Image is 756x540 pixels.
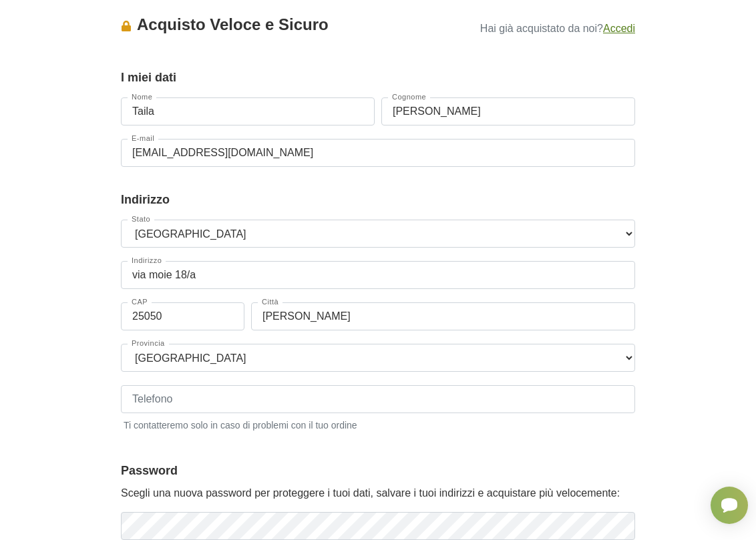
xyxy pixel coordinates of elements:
[711,487,748,524] iframe: Smartsupp widget button
[603,23,635,34] a: Accedi
[381,97,635,125] input: Cognome
[121,485,635,501] p: Scegli una nuova password per proteggere i tuoi dati, salvare i tuoi indirizzi e acquistare più v...
[121,416,635,433] small: Ti contatteremo solo in caso di problemi con il tuo ordine
[121,462,635,480] legend: Password
[121,13,456,37] div: Acquisto Veloce e Sicuro
[388,93,430,101] label: Cognome
[128,93,156,101] label: Nome
[456,18,635,37] p: Hai già acquistato da noi?
[128,135,158,142] label: E-mail
[121,385,635,413] input: Telefono
[128,340,169,347] label: Provincia
[121,139,635,167] input: E-mail
[121,302,244,330] input: CAP
[128,216,154,223] label: Stato
[121,97,375,125] input: Nome
[128,298,152,306] label: CAP
[128,257,166,264] label: Indirizzo
[121,191,635,209] legend: Indirizzo
[251,302,635,330] input: Città
[121,261,635,289] input: Indirizzo
[258,298,282,306] label: Città
[121,69,635,87] legend: I miei dati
